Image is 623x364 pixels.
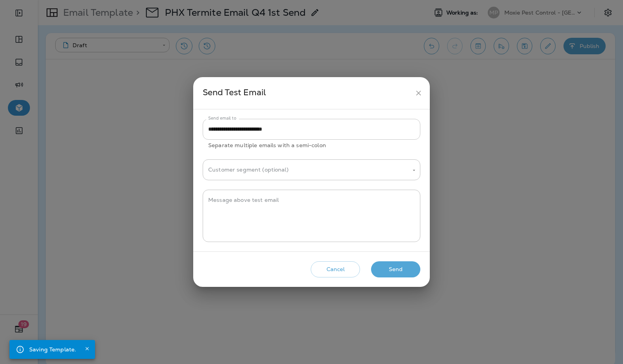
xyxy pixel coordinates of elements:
[311,261,360,277] button: Cancel
[411,86,426,100] button: close
[82,344,92,353] button: Close
[371,261,420,277] button: Send
[208,141,415,150] p: Separate multiple emails with a semi-colon
[29,342,76,357] div: Saving Template.
[208,115,236,121] label: Send email to
[203,86,411,100] div: Send Test Email
[410,167,418,174] button: Open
